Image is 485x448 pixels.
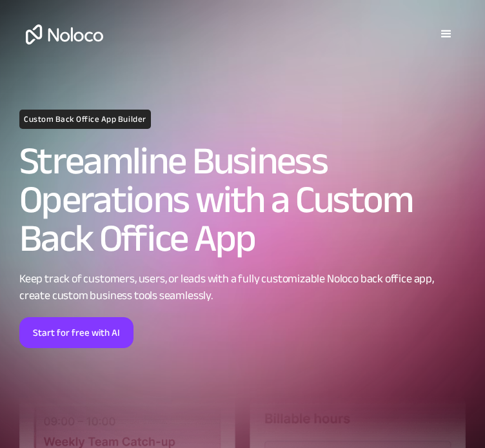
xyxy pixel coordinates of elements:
a: home [19,24,103,44]
div: menu [427,15,466,54]
div: Keep track of customers, users, or leads with a fully customizable Noloco back office app, create... [19,271,466,304]
a: Start for free with AI [19,317,134,348]
h1: Custom Back Office App Builder [19,110,151,129]
h2: Streamline Business Operations with a Custom Back Office App [19,142,466,258]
